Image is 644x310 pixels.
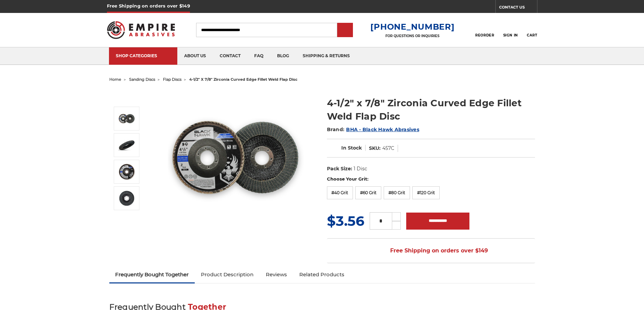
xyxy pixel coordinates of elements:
[118,110,135,127] img: Black Hawk Abrasives 4.5 inch curved edge flap disc
[327,96,535,123] h1: 4-1/2" x 7/8" Zirconia Curved Edge Fillet Weld Flap Disc
[260,267,293,282] a: Reviews
[119,212,135,226] button: Next
[107,17,175,43] img: Empire Abrasives
[354,165,367,172] dd: 1 Disc
[109,77,121,82] a: home
[346,126,419,133] a: BHA - Black Hawk Abrasives
[327,126,345,133] span: Brand:
[118,137,135,154] img: 4.5 inch fillet weld flap disc
[270,47,296,65] a: blog
[369,145,381,152] dt: SKU:
[338,24,352,37] input: Submit
[374,244,488,258] span: Free Shipping on orders over $149
[116,53,170,58] div: SHOP CATEGORIES
[293,267,351,282] a: Related Products
[129,77,155,82] a: sanding discs
[503,33,518,37] span: Sign In
[327,165,352,172] dt: Pack Size:
[168,89,304,226] img: Black Hawk Abrasives 4.5 inch curved edge flap disc
[341,145,362,151] span: In Stock
[119,92,135,107] button: Previous
[475,22,494,37] a: Reorder
[527,33,537,37] span: Cart
[327,176,535,183] label: Choose Your Grit:
[370,22,454,32] a: [PHONE_NUMBER]
[189,77,298,82] span: 4-1/2" x 7/8" zirconia curved edge fillet weld flap disc
[177,47,213,65] a: about us
[296,47,357,65] a: shipping & returns
[370,34,454,38] p: FOR QUESTIONS OR INQUIRIES
[247,47,270,65] a: faq
[382,145,394,152] dd: 457C
[213,47,247,65] a: contact
[475,33,494,37] span: Reorder
[499,3,537,13] a: CONTACT US
[118,163,135,180] img: BHA round edge flap disc
[527,22,537,37] a: Cart
[195,267,260,282] a: Product Description
[109,267,195,282] a: Frequently Bought Together
[118,190,135,207] img: flap discs for corner grinding
[327,213,364,229] span: $3.56
[163,77,181,82] a: flap discs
